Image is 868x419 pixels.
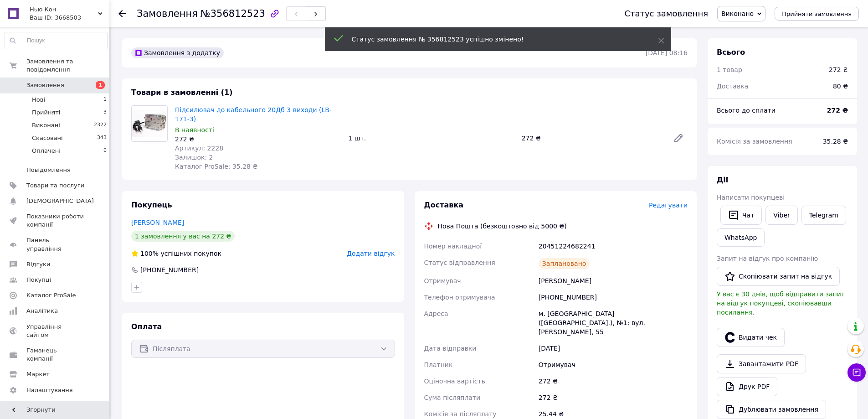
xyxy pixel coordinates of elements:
span: Всього [717,48,745,57]
span: 2322 [94,121,107,129]
span: Товари та послуги [26,181,84,190]
span: Показники роботи компанії [26,212,84,229]
span: Написати покупцеві [717,194,785,201]
button: Чат [720,206,762,225]
a: Завантажити PDF [717,354,806,373]
b: 272 ₴ [827,107,848,114]
span: Оплата [131,322,162,331]
span: Редагувати [649,202,688,209]
span: Скасовані [32,134,63,142]
span: Дії [717,176,728,184]
div: 80 ₴ [827,76,853,96]
span: Управління сайтом [26,323,84,339]
img: Підсилювач до кабельного 20Дб 3 виходи (LB-171-3) [132,110,167,137]
div: Отримувач [537,357,689,373]
span: 0 [103,147,107,155]
span: Адреса [424,310,448,317]
span: Запит на відгук про компанію [717,255,818,262]
span: Каталог ProSale: 35.28 ₴ [175,163,257,170]
span: Замовлення та повідомлення [26,57,109,74]
span: Артикул: 2228 [175,145,223,152]
button: Чат з покупцем [847,363,866,382]
a: Редагувати [669,129,688,147]
span: Сума післяплати [424,394,481,401]
span: Номер накладної [424,243,482,250]
button: Скопіювати запит на відгук [717,267,840,286]
div: 272 ₴ [175,134,341,144]
div: [PERSON_NAME] [537,273,689,289]
a: WhatsApp [717,228,765,247]
input: Пошук [5,32,107,49]
button: Дублювати замовлення [717,400,826,419]
span: Відгуки [26,260,50,269]
span: Прийняті [32,109,60,117]
a: Друк PDF [717,377,777,396]
div: Нова Пошта (безкоштовно від 5000 ₴) [436,222,569,231]
span: Комісія за замовлення [717,138,792,145]
span: Аналітика [26,307,58,315]
div: Замовлення з додатку [131,47,224,58]
span: Налаштування [26,386,73,394]
a: Telegram [801,206,846,225]
a: Viber [765,206,797,225]
a: Підсилювач до кабельного 20Дб 3 виходи (LB-171-3) [175,106,332,123]
span: Всього до сплати [717,107,776,114]
span: Оціночна вартість [424,378,485,385]
span: Панель управління [26,236,84,253]
span: Додати відгук [347,250,395,257]
div: м. [GEOGRAPHIC_DATA] ([GEOGRAPHIC_DATA].), №1: вул. [PERSON_NAME], 55 [537,305,689,340]
span: Виконано [721,10,754,17]
div: Повернутися назад [118,9,126,18]
span: Платник [424,361,453,368]
div: 272 ₴ [829,65,848,74]
button: Прийняти замовлення [775,7,859,21]
div: Ваш ID: 3668503 [30,14,109,22]
div: [PHONE_NUMBER] [139,265,200,274]
span: Товари в замовленні (1) [131,88,233,97]
div: Статус замовлення № 356812523 успішно змінено! [352,35,635,44]
span: В наявності [175,126,214,134]
span: Доставка [424,201,464,209]
span: Покупець [131,201,172,209]
div: 1 замовлення у вас на 272 ₴ [131,231,235,242]
span: Статус відправлення [424,259,495,266]
span: [DEMOGRAPHIC_DATA] [26,197,94,205]
span: Замовлення [137,8,198,19]
span: Повідомлення [26,166,71,174]
button: Видати чек [717,328,785,347]
div: 272 ₴ [518,132,666,145]
div: [PHONE_NUMBER] [537,289,689,305]
div: 272 ₴ [537,389,689,406]
span: 343 [97,134,107,142]
span: 1 [103,96,107,104]
span: Комісія за післяплату [424,410,497,418]
span: 1 товар [717,66,742,73]
span: Дата відправки [424,345,477,352]
span: Виконані [32,121,60,129]
a: [PERSON_NAME] [131,219,184,226]
span: Телефон отримувача [424,294,495,301]
span: Отримувач [424,277,461,285]
span: Замовлення [26,81,64,89]
span: 1 [96,81,105,89]
span: №356812523 [200,8,265,19]
span: Залишок: 2 [175,154,213,161]
span: Гаманець компанії [26,347,84,363]
span: Каталог ProSale [26,291,76,300]
span: Покупці [26,276,51,284]
span: Маркет [26,370,50,378]
span: У вас є 30 днів, щоб відправити запит на відгук покупцеві, скопіювавши посилання. [717,290,845,316]
span: Доставка [717,83,748,90]
span: Нью Кон [30,5,98,14]
span: Нові [32,96,45,104]
span: 100% [140,250,159,257]
span: Прийняти замовлення [782,10,852,17]
span: Оплачені [32,147,61,155]
div: 20451224682241 [537,238,689,254]
span: 3 [103,109,107,117]
span: 35.28 ₴ [823,138,848,145]
div: [DATE] [537,340,689,357]
div: Заплановано [539,258,590,269]
div: 1 шт. [344,132,518,145]
div: успішних покупок [131,249,221,258]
